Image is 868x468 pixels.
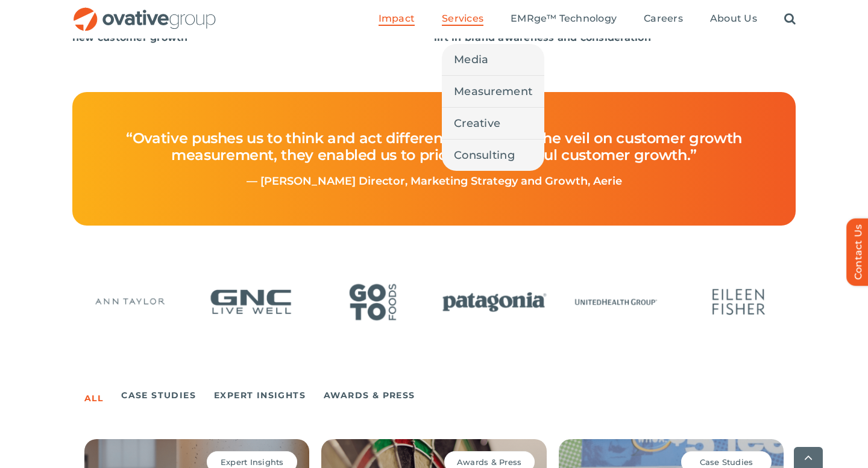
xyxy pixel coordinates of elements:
div: 19 / 24 [72,279,186,328]
a: About Us [710,13,757,26]
span: Consulting [454,147,515,164]
a: Consulting [442,140,544,171]
span: Services [442,13,483,25]
a: Measurement [442,76,544,107]
a: Careers [644,13,683,26]
span: About Us [710,13,757,25]
a: Case Studies [121,387,196,404]
h4: “Ovative pushes us to think and act differently. By lifting the veil on customer growth measureme... [101,118,767,176]
a: Search [784,13,796,26]
p: — [PERSON_NAME] Director, Marketing Strategy and Growth, Aerie [101,176,767,188]
a: EMRge™ Technology [511,13,617,26]
span: Media [454,51,488,68]
a: OG_Full_horizontal_RGB [72,6,217,17]
div: 24 / 24 [682,279,796,328]
span: Creative [454,115,500,132]
a: Services [442,13,483,26]
span: Impact [379,13,415,25]
a: Expert Insights [214,387,306,404]
span: Careers [644,13,683,25]
a: Creative [442,108,544,139]
span: EMRge™ Technology [511,13,617,25]
span: Measurement [454,83,532,100]
div: 23 / 24 [559,279,673,328]
a: Impact [379,13,415,26]
div: 20 / 24 [194,279,308,328]
a: Awards & Press [324,387,415,404]
div: 21 / 24 [316,279,430,328]
div: 22 / 24 [438,279,552,328]
a: All [84,390,103,407]
a: Media [442,44,544,75]
ul: Post Filters [84,384,784,406]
